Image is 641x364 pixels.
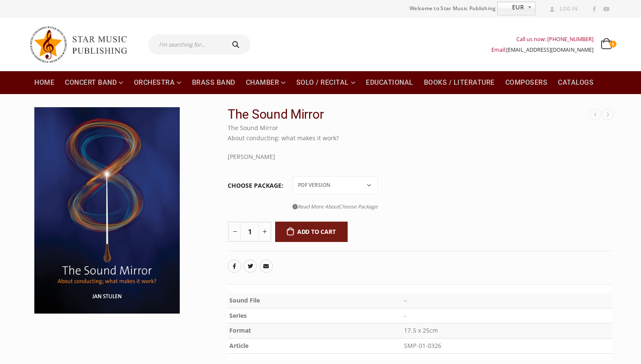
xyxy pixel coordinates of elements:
[498,2,524,12] span: EUR
[291,71,361,94] a: Solo / Recital
[500,71,553,94] a: Composers
[228,177,283,195] label: Choose Package
[610,41,616,47] span: 0
[404,325,610,336] p: 17.5 x 25cm
[361,71,418,94] a: Educational
[404,295,610,306] p: –
[240,222,259,242] input: Product quantity
[229,342,248,350] b: Article
[228,259,241,273] a: Facebook
[259,222,271,242] button: +
[259,259,273,273] a: Email
[419,71,500,94] a: Books / Literature
[404,340,610,352] p: SMP-01-0326
[410,2,496,15] span: Welcome to Star Music Publishing
[228,123,612,143] p: The Sound Mirror About conducting: what makes it work?
[148,34,223,55] input: I'm searching for...
[129,71,187,94] a: Orchestra
[228,222,241,242] button: -
[589,4,600,15] a: Facebook
[491,34,594,44] div: Call us now: [PHONE_NUMBER]
[491,44,594,55] div: Email:
[60,71,128,94] a: Concert Band
[229,311,247,320] b: Series
[228,152,612,162] p: [PERSON_NAME]
[229,296,260,304] b: Sound File
[223,34,251,55] button: Search
[29,71,59,94] a: Home
[404,310,610,322] p: -
[243,259,257,273] a: Twitter
[241,71,291,94] a: Chamber
[275,222,348,242] button: Add to cart
[506,46,594,53] a: [EMAIL_ADDRESS][DOMAIN_NAME]
[228,107,590,122] h2: The Sound Mirror
[601,4,612,15] a: Youtube
[293,201,378,212] a: Read More AboutChoose Package
[187,71,240,94] a: Brass Band
[339,203,378,210] span: Choose Package
[29,22,135,67] img: Star Music Publishing
[553,71,599,94] a: Catalogs
[34,107,180,315] img: R-The Sound Mirror-Cover
[229,326,251,334] b: Format
[546,3,578,14] a: Log In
